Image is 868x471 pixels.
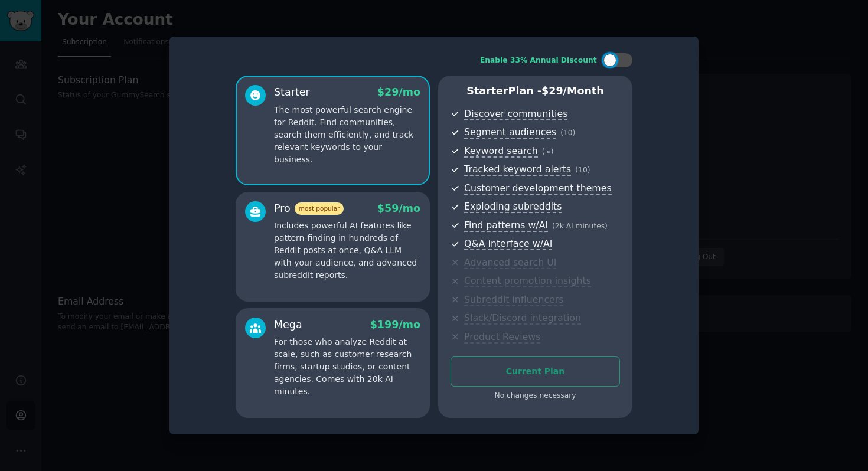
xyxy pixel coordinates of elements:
[451,391,620,401] div: No changes necessary
[274,318,302,332] div: Mega
[274,201,344,216] div: Pro
[377,86,420,98] span: $ 29 /mo
[464,331,540,344] span: Product Reviews
[274,104,420,166] p: The most powerful search engine for Reddit. Find communities, search them efficiently, and track ...
[464,238,552,250] span: Q&A interface w/AI
[464,163,571,176] span: Tracked keyword alerts
[464,182,612,195] span: Customer development themes
[480,55,597,66] div: Enable 33% Annual Discount
[464,294,563,306] span: Subreddit influencers
[575,166,590,174] span: ( 10 )
[370,319,420,331] span: $ 199 /mo
[274,85,310,100] div: Starter
[464,145,538,158] span: Keyword search
[560,129,575,137] span: ( 10 )
[541,85,604,97] span: $ 29 /month
[377,202,420,214] span: $ 59 /mo
[295,202,344,215] span: most popular
[552,222,608,230] span: ( 2k AI minutes )
[464,220,548,232] span: Find patterns w/AI
[464,108,567,120] span: Discover communities
[451,84,620,99] p: Starter Plan -
[464,201,562,213] span: Exploding subreddits
[464,275,591,287] span: Content promotion insights
[542,148,554,156] span: ( ∞ )
[274,336,420,398] p: For those who analyze Reddit at scale, such as customer research firms, startup studios, or conte...
[464,126,556,139] span: Segment audiences
[464,312,581,325] span: Slack/Discord integration
[274,220,420,282] p: Includes powerful AI features like pattern-finding in hundreds of Reddit posts at once, Q&A LLM w...
[464,257,556,269] span: Advanced search UI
